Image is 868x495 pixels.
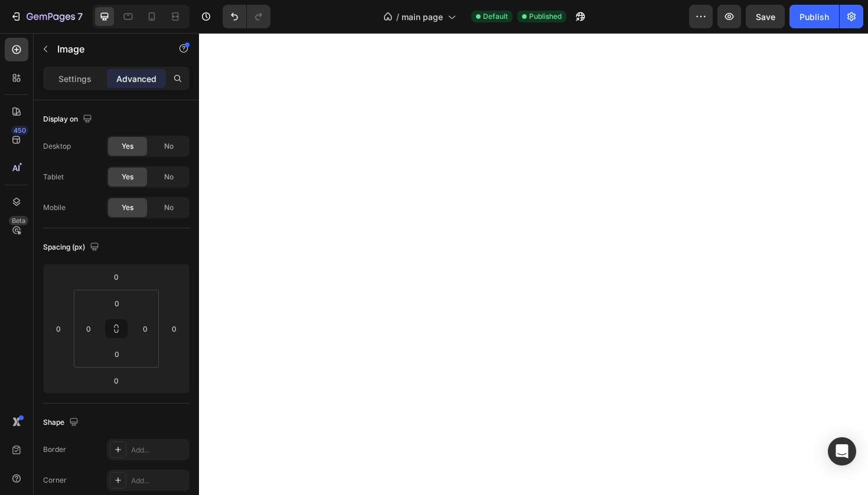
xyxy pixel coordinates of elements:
[43,444,66,455] div: Border
[105,294,129,312] input: 0px
[9,216,28,225] div: Beta
[529,11,562,22] span: Published
[800,11,829,23] div: Publish
[43,112,94,127] div: Display on
[828,437,856,466] div: Open Intercom Messenger
[57,42,158,56] p: Image
[43,415,81,431] div: Shape
[122,202,133,213] span: Yes
[105,345,129,363] input: 0px
[116,73,156,85] p: Advanced
[43,202,66,213] div: Mobile
[164,141,174,152] span: No
[396,11,399,23] span: /
[11,126,28,135] div: 450
[165,320,183,337] input: 0
[105,372,128,389] input: 0
[402,11,443,23] span: main page
[746,5,785,28] button: Save
[136,320,154,337] input: 0px
[122,172,133,182] span: Yes
[58,73,92,85] p: Settings
[50,320,67,337] input: 0
[43,240,102,255] div: Spacing (px)
[199,33,868,495] iframe: Design area
[131,445,187,455] div: Add...
[43,475,67,486] div: Corner
[164,202,174,213] span: No
[77,9,83,24] p: 7
[122,141,133,152] span: Yes
[105,268,128,286] input: 0
[5,5,88,28] button: 7
[131,476,187,486] div: Add...
[43,172,64,182] div: Tablet
[80,320,97,337] input: 0px
[789,5,839,28] button: Publish
[483,11,508,22] span: Default
[43,141,71,152] div: Desktop
[164,172,174,182] span: No
[756,12,775,22] span: Save
[223,5,270,28] div: Undo/Redo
